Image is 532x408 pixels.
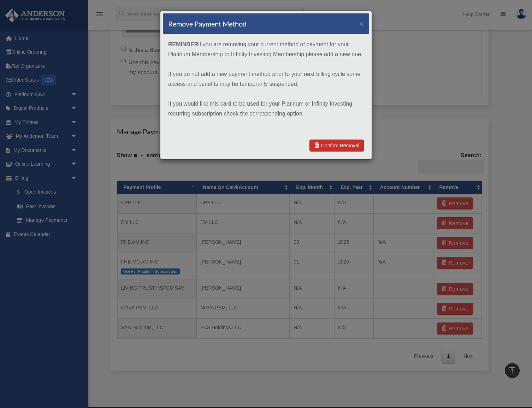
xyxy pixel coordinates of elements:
strong: REMINDER [168,41,198,47]
p: If you do not add a new payment method prior to your next billing cycle some access and benefits ... [168,69,364,89]
div: if you are removing your current method of payment for your Platinum Membership or Infinity Inves... [163,34,369,134]
p: If you would like this card to be used for your Platinum or Infinity Investing recurring subscrip... [168,99,364,119]
h4: Remove Payment Method [168,19,247,29]
a: Confirm Removal [309,140,364,152]
button: × [359,20,364,27]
